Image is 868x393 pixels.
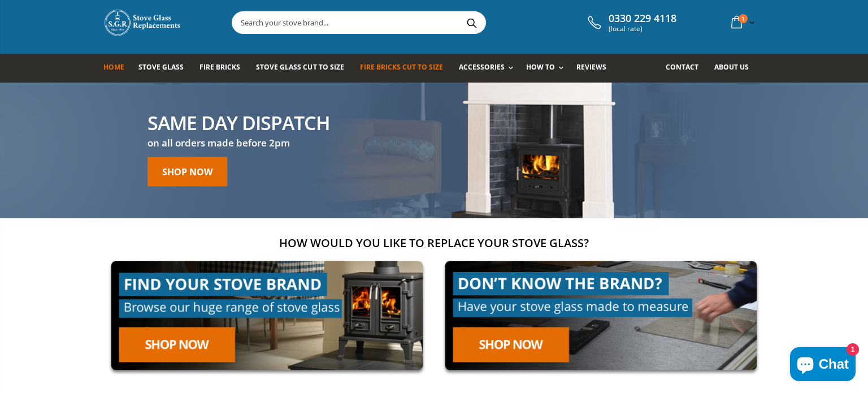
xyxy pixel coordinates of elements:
h3: on all orders made before 2pm [147,136,330,149]
span: Reviews [576,62,606,72]
h2: How would you like to replace your stove glass? [103,235,765,251]
a: 0330 229 4118 (local rate) [585,12,676,33]
a: Stove Glass Cut To Size [256,54,352,83]
a: About us [714,54,757,83]
a: Home [103,54,133,83]
span: Fire Bricks Cut To Size [360,62,443,72]
a: Stove Glass [138,54,192,83]
button: Search [459,12,484,33]
span: 0330 229 4118 [609,12,676,25]
img: made-to-measure-cta_2cd95ceb-d519-4648-b0cf-d2d338fdf11f.jpg [437,253,765,378]
span: Fire Bricks [199,62,240,72]
span: Contact [666,62,698,72]
span: Stove Glass Cut To Size [256,62,344,72]
a: Fire Bricks [199,54,249,83]
a: Accessories [459,54,519,83]
a: 1 [727,11,757,33]
span: About us [714,62,749,72]
span: Accessories [459,62,505,72]
img: Stove Glass Replacement [103,8,183,37]
inbox-online-store-chat: Shopify online store chat [787,347,859,384]
a: Shop Now [147,157,227,186]
h2: Same day Dispatch [147,113,330,132]
a: How To [526,54,569,83]
span: Stove Glass [138,62,184,72]
span: 1 [739,14,748,23]
a: Fire Bricks Cut To Size [360,54,452,83]
img: find-your-brand-cta_9b334d5d-5c94-48ed-825f-d7972bbdebd0.jpg [103,253,431,378]
a: Reviews [576,54,615,83]
input: Search your stove brand... [232,12,612,33]
span: Home [103,62,124,72]
a: Contact [666,54,707,83]
span: (local rate) [609,25,676,33]
span: How To [526,62,555,72]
